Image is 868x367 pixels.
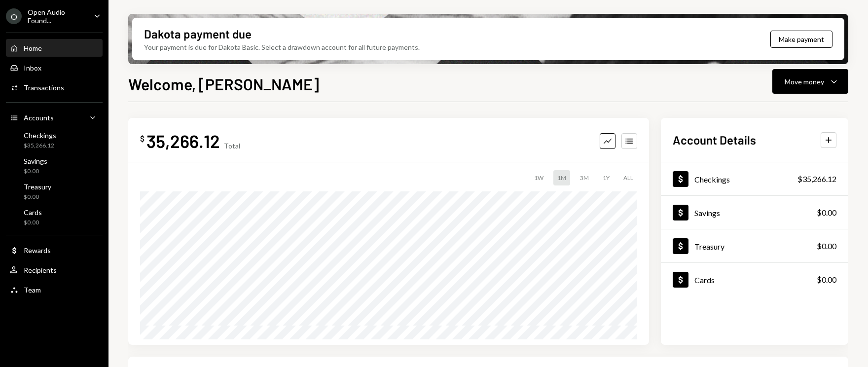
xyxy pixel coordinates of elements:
[24,142,56,150] div: $35,266.12
[673,132,756,148] h2: Account Details
[6,281,103,298] a: Team
[24,131,56,140] div: Checkings
[6,128,103,152] a: Checkings$35,266.12
[817,240,836,252] div: $0.00
[599,170,614,185] div: 1Y
[530,170,547,185] div: 1W
[24,246,51,255] div: Rewards
[661,263,848,296] a: Cards$0.00
[24,44,42,52] div: Home
[6,180,103,203] a: Treasury$0.00
[144,42,420,52] div: Your payment is due for Dakota Basic. Select a drawdown account for all future payments.
[28,8,86,25] div: Open Audio Found...
[6,59,103,76] a: Inbox
[6,39,103,57] a: Home
[694,208,720,218] div: Savings
[694,175,730,184] div: Checkings
[140,134,145,144] div: $
[24,167,47,176] div: $0.00
[24,64,41,72] div: Inbox
[224,142,240,150] div: Total
[6,154,103,178] a: Savings$0.00
[24,113,54,122] div: Accounts
[772,69,848,94] button: Move money
[661,196,848,229] a: Savings$0.00
[6,8,22,24] div: O
[144,26,252,42] div: Dakota payment due
[24,219,42,227] div: $0.00
[24,193,51,201] div: $0.00
[128,74,319,94] h1: Welcome, [PERSON_NAME]
[553,170,570,185] div: 1M
[576,170,593,185] div: 3M
[694,275,715,285] div: Cards
[6,109,103,126] a: Accounts
[694,242,724,251] div: Treasury
[6,261,103,279] a: Recipients
[24,266,57,274] div: Recipients
[785,76,824,87] div: Move money
[24,157,47,165] div: Savings
[6,205,103,229] a: Cards$0.00
[661,229,848,262] a: Treasury$0.00
[24,83,64,92] div: Transactions
[24,286,41,294] div: Team
[6,78,103,96] a: Transactions
[661,162,848,195] a: Checkings$35,266.12
[817,207,836,219] div: $0.00
[146,130,220,152] div: 35,266.12
[797,173,836,185] div: $35,266.12
[817,274,836,286] div: $0.00
[24,183,51,191] div: Treasury
[619,170,637,185] div: ALL
[6,241,103,259] a: Rewards
[24,208,42,217] div: Cards
[770,31,832,48] button: Make payment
